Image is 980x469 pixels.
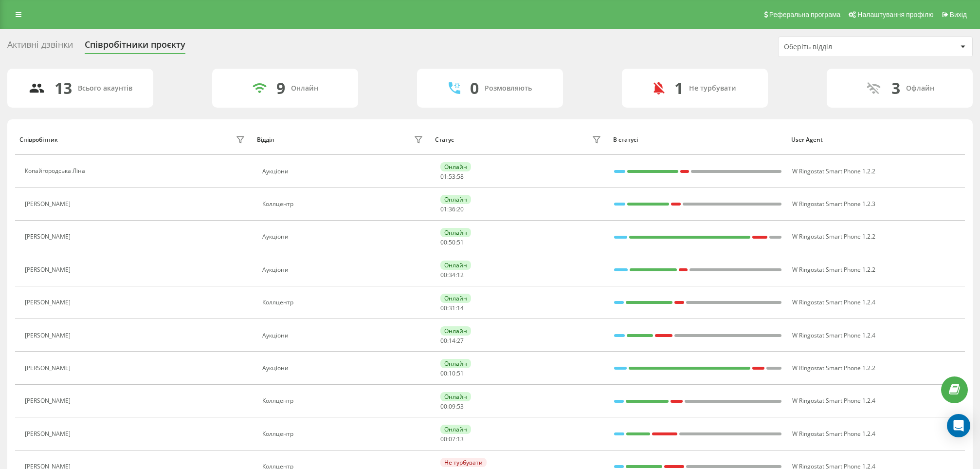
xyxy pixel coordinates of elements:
[25,233,73,240] div: [PERSON_NAME]
[262,233,425,240] div: Аукціони
[457,402,464,411] span: 53
[440,436,464,443] div: : :
[792,265,875,274] span: W Ringostat Smart Phone 1.2.2
[440,425,471,434] div: Онлайн
[440,435,447,443] span: 00
[857,11,933,19] span: Налаштування профілю
[440,195,471,204] div: Онлайн
[54,79,72,97] div: 13
[792,298,875,306] span: W Ringostat Smart Phone 1.2.4
[262,365,425,372] div: Аукціони
[440,370,464,377] div: : :
[440,392,471,401] div: Онлайн
[470,79,479,97] div: 0
[449,172,455,181] span: 53
[440,172,447,181] span: 01
[440,458,487,467] div: Не турбувати
[262,168,425,175] div: Аукціони
[262,397,425,404] div: Коллцентр
[262,299,425,306] div: Коллцентр
[947,414,970,437] div: Open Intercom Messenger
[485,84,532,93] div: Розмовляють
[792,200,875,208] span: W Ringostat Smart Phone 1.2.3
[276,79,285,97] div: 9
[19,136,58,143] div: Співробітник
[440,337,447,345] span: 00
[457,337,464,345] span: 27
[440,271,447,279] span: 00
[457,172,464,181] span: 58
[85,39,185,55] div: Співробітники проєкту
[440,369,447,377] span: 00
[440,239,464,246] div: : :
[25,365,73,372] div: [PERSON_NAME]
[449,205,455,213] span: 36
[449,304,455,312] span: 31
[440,294,471,303] div: Онлайн
[457,369,464,377] span: 51
[792,396,875,405] span: W Ringostat Smart Phone 1.2.4
[25,201,73,207] div: [PERSON_NAME]
[435,136,454,143] div: Статус
[792,430,875,438] span: W Ringostat Smart Phone 1.2.4
[689,84,736,93] div: Не турбувати
[457,435,464,443] span: 13
[25,397,73,404] div: [PERSON_NAME]
[457,271,464,279] span: 12
[792,167,875,175] span: W Ringostat Smart Phone 1.2.2
[440,272,464,279] div: : :
[262,201,425,207] div: Коллцентр
[262,431,425,437] div: Коллцентр
[25,431,73,437] div: [PERSON_NAME]
[262,332,425,339] div: Аукціони
[449,271,455,279] span: 34
[25,168,88,174] div: Копайгородська Ліна
[25,299,73,306] div: [PERSON_NAME]
[449,402,455,411] span: 09
[950,11,967,19] span: Вихід
[769,11,841,19] span: Реферальна програма
[457,205,464,213] span: 20
[440,206,464,213] div: : :
[791,136,960,143] div: User Agent
[792,364,875,372] span: W Ringostat Smart Phone 1.2.2
[792,331,875,339] span: W Ringostat Smart Phone 1.2.4
[674,79,683,97] div: 1
[457,238,464,246] span: 51
[440,326,471,336] div: Онлайн
[440,261,471,270] div: Онлайн
[78,84,132,93] div: Всього акаунтів
[440,173,464,180] div: : :
[449,337,455,345] span: 14
[440,403,464,410] div: : :
[440,228,471,237] div: Онлайн
[440,305,464,312] div: : :
[7,39,73,55] div: Активні дзвінки
[262,266,425,273] div: Аукціони
[291,84,318,93] div: Онлайн
[440,238,447,246] span: 00
[784,43,900,51] div: Оберіть відділ
[440,304,447,312] span: 00
[440,402,447,411] span: 00
[792,232,875,241] span: W Ringostat Smart Phone 1.2.2
[449,435,455,443] span: 07
[440,162,471,171] div: Онлайн
[257,136,274,143] div: Відділ
[440,205,447,213] span: 01
[457,304,464,312] span: 14
[613,136,782,143] div: В статусі
[906,84,934,93] div: Офлайн
[25,266,73,273] div: [PERSON_NAME]
[449,238,455,246] span: 50
[449,369,455,377] span: 10
[440,338,464,344] div: : :
[25,332,73,339] div: [PERSON_NAME]
[891,79,900,97] div: 3
[440,359,471,368] div: Онлайн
